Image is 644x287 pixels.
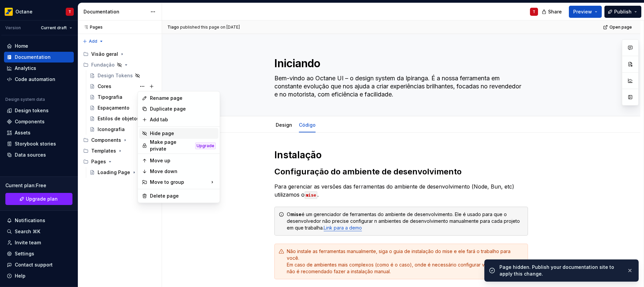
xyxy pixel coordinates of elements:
div: Upgrade [195,142,216,149]
div: Make page private [150,139,193,152]
div: Delete page [150,193,216,199]
div: Duplicate page [150,106,216,112]
div: Move up [150,157,216,164]
div: Rename page [150,95,216,101]
div: Move down [150,168,216,175]
div: Move to group [139,177,218,188]
div: Page hidden. Publish your documentation site to apply this change. [499,264,622,277]
div: Hide page [150,130,216,137]
div: Add tab [150,116,216,123]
